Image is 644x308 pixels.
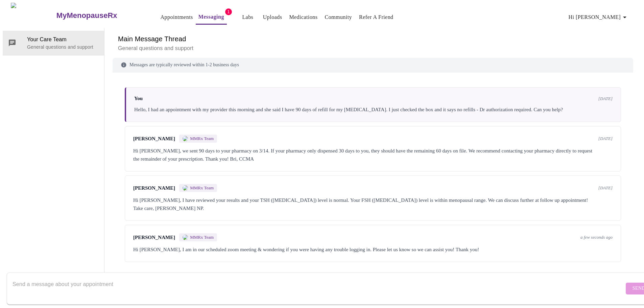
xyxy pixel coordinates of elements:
[133,245,613,254] div: Hi [PERSON_NAME], I am in our scheduled zoom meeting & wondering if you were having any trouble l...
[237,10,259,24] button: Labs
[118,44,628,52] p: General questions and support
[55,4,144,27] a: MyMenopauseRx
[359,13,393,22] a: Refer a Friend
[322,10,355,24] button: Community
[118,33,628,44] h6: Main Message Thread
[598,136,613,141] span: [DATE]
[569,13,629,22] span: Hi [PERSON_NAME]
[56,11,117,20] h3: MyMenopauseRx
[133,196,613,212] div: Hi [PERSON_NAME], I have reviewed your results and your TSH ([MEDICAL_DATA]) level is normal. You...
[183,136,188,141] img: MMRX
[133,136,175,142] span: [PERSON_NAME]
[13,278,624,299] textarea: Send a message about your appointment
[198,12,224,22] a: Messaging
[566,10,631,24] button: Hi [PERSON_NAME]
[190,136,214,141] span: MMRx Team
[113,58,633,72] div: Messages are typically reviewed within 1-2 business days
[286,10,320,24] button: Medications
[133,235,175,240] span: [PERSON_NAME]
[598,185,613,191] span: [DATE]
[27,44,99,50] p: General questions and support
[225,8,232,15] span: 1
[158,10,196,24] button: Appointments
[134,105,613,114] div: Hello, I had an appointment with my provider this morning and she said I have 90 days of refill f...
[133,147,613,163] div: Hi [PERSON_NAME], we sent 90 days to your pharmacy on 3/14. If your pharmacy only dispensed 30 da...
[263,13,282,22] a: Uploads
[196,10,227,25] button: Messaging
[133,185,175,191] span: [PERSON_NAME]
[161,13,193,22] a: Appointments
[3,31,104,55] div: Your Care TeamGeneral questions and support
[27,35,99,44] span: Your Care Team
[190,235,214,240] span: MMRx Team
[580,235,613,240] span: a few seconds ago
[183,185,188,191] img: MMRX
[260,10,285,24] button: Uploads
[183,235,188,240] img: MMRX
[134,96,143,101] span: You
[356,10,396,24] button: Refer a Friend
[325,13,352,22] a: Community
[190,185,214,191] span: MMRx Team
[11,3,55,28] img: MyMenopauseRx Logo
[598,96,613,101] span: [DATE]
[242,13,253,22] a: Labs
[289,13,317,22] a: Medications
